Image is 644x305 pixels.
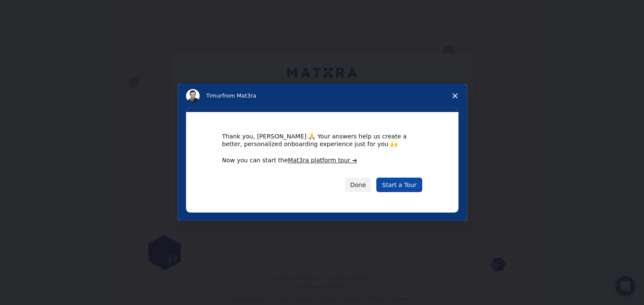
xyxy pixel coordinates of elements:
div: Thank you, [PERSON_NAME] 🙏 Your answers help us create a better, personalized onboarding experien... [222,132,422,148]
img: Profile image for Timur [186,89,200,103]
span: Timur [206,92,222,99]
div: Now you can start the [222,156,422,165]
span: from Mat3ra [222,92,256,99]
span: Assistance [14,6,55,14]
span: Close survey [443,84,467,108]
a: Mat3ra platform tour ➜ [288,157,357,164]
a: Start a Tour [376,178,422,192]
button: Done [345,178,372,192]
